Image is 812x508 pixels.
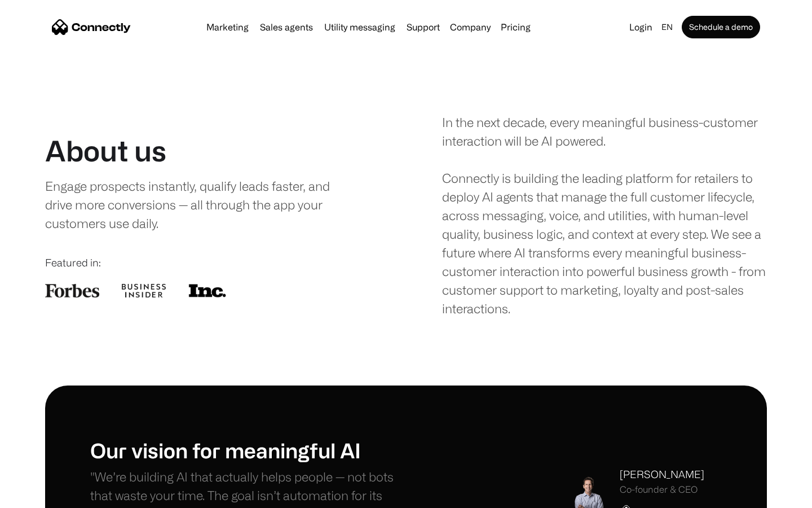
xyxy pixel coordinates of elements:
div: [PERSON_NAME] [620,467,704,482]
a: Utility messaging [320,23,400,32]
a: Login [625,19,657,35]
h1: Our vision for meaningful AI [90,438,406,462]
a: Sales agents [255,23,317,32]
div: en [661,19,673,35]
ul: Language list [23,488,68,504]
div: Company [450,19,491,35]
div: Featured in: [45,255,370,270]
a: Pricing [496,23,535,32]
a: Marketing [202,23,253,32]
div: Engage prospects instantly, qualify leads faster, and drive more conversions — all through the ap... [45,177,354,233]
aside: Language selected: English [11,487,68,504]
a: Support [402,23,444,32]
div: In the next decade, every meaningful business-customer interaction will be AI powered. Connectly ... [442,113,767,318]
div: Co-founder & CEO [620,484,704,495]
h1: About us [45,134,166,168]
a: Schedule a demo [682,16,760,38]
